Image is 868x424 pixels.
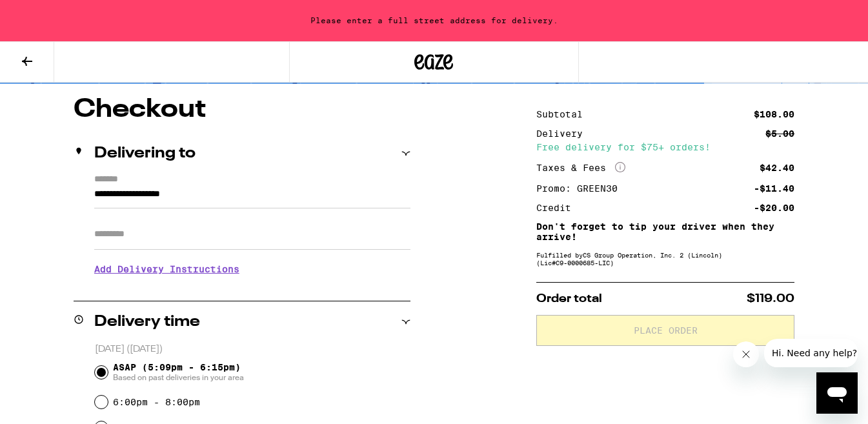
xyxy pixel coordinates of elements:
h2: Delivering to [94,146,196,161]
h1: Checkout [74,97,410,123]
h3: Add Delivery Instructions [94,254,410,284]
span: Place Order [634,326,698,335]
h2: Delivery time [94,314,200,330]
span: ASAP (5:09pm - 6:15pm) [113,362,244,383]
div: Subtotal [536,110,592,119]
button: Place Order [536,315,794,346]
iframe: Message from company [764,339,858,367]
div: $42.40 [760,163,794,172]
p: [DATE] ([DATE]) [95,343,410,356]
iframe: Close message [733,341,759,367]
div: Fulfilled by CS Group Operation, Inc. 2 (Lincoln) (Lic# C9-0000685-LIC ) [536,251,794,267]
label: 6:00pm - 8:00pm [113,397,200,407]
div: $108.00 [754,110,794,119]
span: Order total [536,293,602,305]
iframe: Button to launch messaging window [816,372,858,414]
p: Don't forget to tip your driver when they arrive! [536,221,794,242]
div: Promo: GREEN30 [536,184,627,193]
div: Credit [536,203,580,212]
div: -$20.00 [754,203,794,212]
div: -$11.40 [754,184,794,193]
span: $119.00 [747,293,794,305]
p: We'll contact you at [PHONE_NUMBER] when we arrive [94,284,410,294]
div: Free delivery for $75+ orders! [536,143,794,152]
span: Based on past deliveries in your area [113,372,244,383]
div: $5.00 [765,129,794,138]
div: Taxes & Fees [536,162,625,174]
div: Delivery [536,129,592,138]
